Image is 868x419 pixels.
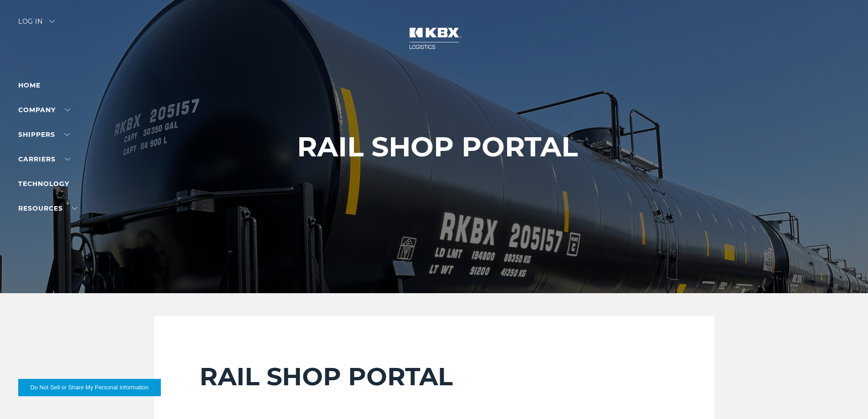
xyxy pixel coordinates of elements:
div: Log in [18,18,55,31]
img: kbx logo [400,18,468,58]
a: Company [18,106,70,114]
a: Carriers [18,155,70,163]
h2: RAIL SHOP PORTAL [200,362,669,392]
a: Technology [18,180,69,188]
h1: RAIL SHOP PORTAL [297,131,578,162]
a: Home [18,81,41,89]
a: SHIPPERS [18,130,70,139]
img: arrow [49,20,55,23]
a: RESOURCES [18,204,77,212]
button: Do Not Sell or Share My Personal Information [18,379,161,396]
